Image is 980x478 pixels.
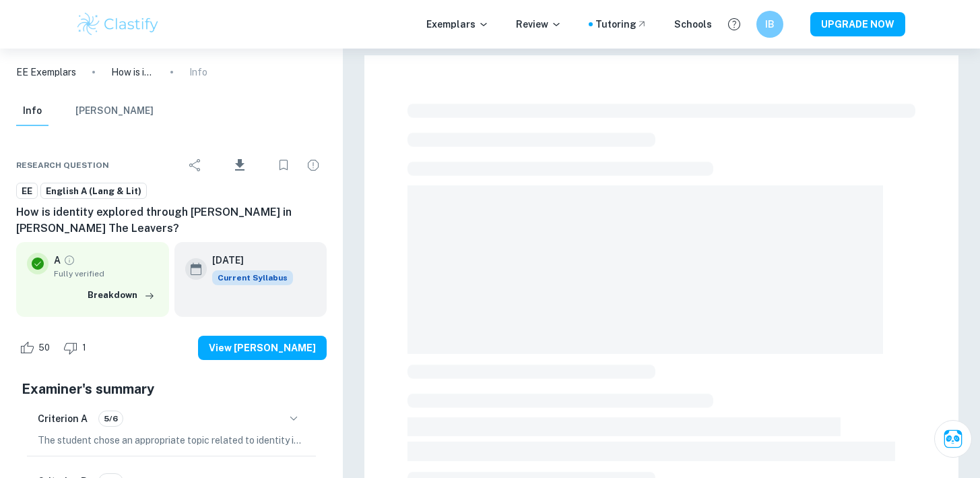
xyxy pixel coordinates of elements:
[756,11,783,38] button: IB
[99,413,123,425] span: 5/6
[516,17,562,32] p: Review
[16,65,76,80] a: EE Exemplars
[75,11,161,38] img: Clastify logo
[111,65,154,80] p: How is identity explored through [PERSON_NAME] in [PERSON_NAME] The Leavers?
[41,185,146,198] span: English A (Lang & Lit)
[723,13,746,36] button: Help and Feedback
[810,12,905,36] button: UPGRADE NOW
[40,183,147,200] a: English A (Lang & Lit)
[198,336,327,360] button: View [PERSON_NAME]
[189,65,207,80] p: Info
[212,270,293,285] div: This exemplar is based on the current syllabus. Feel free to refer to it for inspiration/ideas wh...
[60,337,94,359] div: Dislike
[212,270,293,285] span: Current Syllabus
[75,341,94,355] span: 1
[16,337,57,359] div: Like
[211,148,267,183] div: Download
[934,420,972,458] button: Ask Clai
[270,152,297,179] div: Bookmark
[63,254,75,266] a: Grade fully verified
[17,185,37,198] span: EE
[182,152,209,179] div: Share
[300,152,327,179] div: Report issue
[22,379,321,399] h5: Examiner's summary
[84,285,158,305] button: Breakdown
[212,253,282,268] h6: [DATE]
[31,341,57,355] span: 50
[38,411,88,426] h6: Criterion A
[54,268,158,280] span: Fully verified
[54,253,61,268] p: A
[426,17,489,32] p: Exemplars
[595,17,647,32] a: Tutoring
[762,17,777,32] h6: IB
[674,17,712,32] a: Schools
[16,204,327,237] h6: How is identity explored through [PERSON_NAME] in [PERSON_NAME] The Leavers?
[16,159,109,171] span: Research question
[16,96,48,126] button: Info
[16,183,38,200] a: EE
[75,96,154,126] button: [PERSON_NAME]
[38,433,305,448] p: The student chose an appropriate topic related to identity in [PERSON_NAME] novel "The Leavers", ...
